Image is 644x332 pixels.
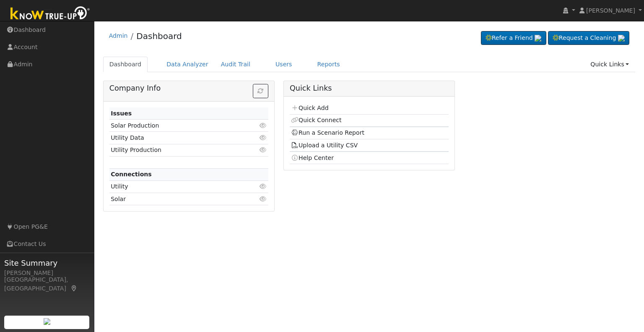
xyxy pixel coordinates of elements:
td: Solar Production [109,120,243,132]
strong: Connections [111,171,152,178]
td: Utility [109,180,243,193]
a: Map [70,285,78,292]
i: Click to view [260,135,267,141]
a: Reports [311,57,346,72]
td: Utility Data [109,132,243,144]
h5: Quick Links [290,84,449,93]
i: Click to view [260,123,267,128]
a: Request a Cleaning [548,31,629,45]
i: Click to view [260,183,267,189]
a: Dashboard [103,57,148,72]
a: Users [269,57,299,72]
img: retrieve [618,35,625,42]
img: retrieve [535,35,541,42]
img: retrieve [44,318,50,325]
i: Click to view [260,147,267,153]
td: Utility Production [109,144,243,156]
div: [PERSON_NAME] [4,269,90,277]
a: Audit Trail [215,57,257,72]
h5: Company Info [109,84,268,93]
a: Refer a Friend [481,31,546,45]
a: Help Center [291,154,334,161]
a: Quick Links [584,57,635,72]
span: Site Summary [4,257,90,269]
div: [GEOGRAPHIC_DATA], [GEOGRAPHIC_DATA] [4,275,90,293]
a: Quick Add [291,105,328,111]
a: Admin [109,32,128,39]
a: Data Analyzer [160,57,215,72]
strong: Issues [111,110,132,117]
i: Click to view [260,196,267,202]
a: Dashboard [136,31,182,41]
span: [PERSON_NAME] [586,7,635,14]
a: Run a Scenario Report [291,129,364,136]
a: Quick Connect [291,117,341,123]
a: Upload a Utility CSV [291,142,358,149]
td: Solar [109,193,243,205]
img: Know True-Up [6,5,94,24]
